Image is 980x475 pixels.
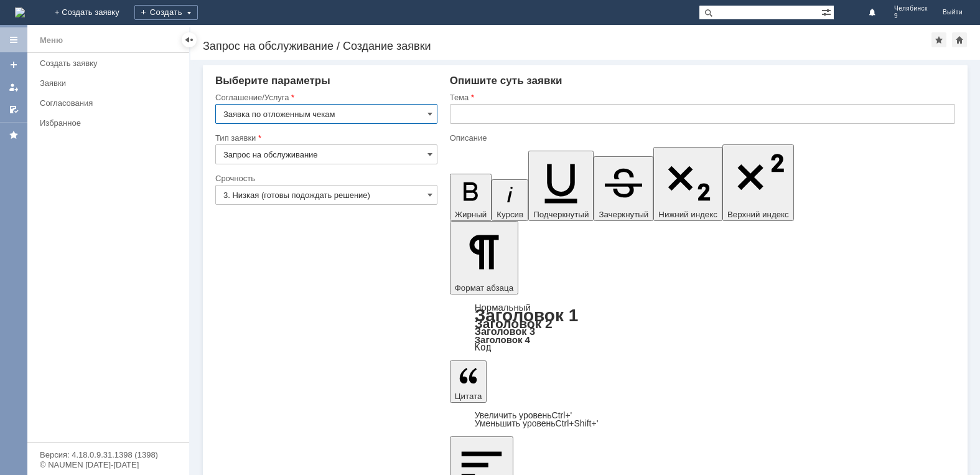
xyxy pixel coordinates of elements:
[4,100,24,120] a: Мои согласования
[727,210,789,219] span: Верхний индекс
[475,316,553,331] a: Заголовок 2
[492,179,528,221] button: Курсив
[552,410,572,420] span: Ctrl+'
[450,75,562,87] span: Опишите суть заявки
[4,55,24,75] a: Создать заявку
[215,134,435,142] div: Тип заявки
[40,451,177,459] div: Версия: 4.18.0.9.31.1398 (1398)
[450,93,953,101] div: Тема
[475,418,599,428] a: Decrease
[450,134,953,142] div: Описание
[599,210,648,219] span: Зачеркнутый
[15,7,25,17] img: logo
[952,32,967,47] div: Сделать домашней страницей
[40,33,63,48] div: Меню
[475,326,535,337] a: Заголовок 3
[821,6,834,17] span: Расширенный поиск
[894,12,928,20] span: 9
[475,342,492,353] a: Код
[475,306,579,325] a: Заголовок 1
[40,59,182,68] div: Создать заявку
[475,334,530,345] a: Заголовок 4
[722,144,794,221] button: Верхний индекс
[40,461,177,469] div: © NAUMEN [DATE]-[DATE]
[475,302,531,313] a: Нормальный
[450,221,518,294] button: Формат абзаца
[455,210,487,219] span: Жирный
[35,54,187,73] a: Создать заявку
[215,174,435,182] div: Срочность
[450,303,955,352] div: Формат абзаца
[215,75,330,87] span: Выберите параметры
[497,210,523,219] span: Курсив
[450,360,487,403] button: Цитата
[894,5,928,12] span: Челябинск
[215,93,435,101] div: Соглашение/Услуга
[203,40,931,52] div: Запрос на обслуживание / Создание заявки
[455,392,482,401] span: Цитата
[15,7,25,17] a: Перейти на домашнюю страницу
[533,210,589,219] span: Подчеркнутый
[35,93,187,113] a: Согласования
[134,5,198,20] div: Создать
[658,210,717,219] span: Нижний индекс
[455,283,513,293] span: Формат абзаца
[594,156,653,221] button: Зачеркнутый
[528,151,594,221] button: Подчеркнутый
[653,147,722,221] button: Нижний индекс
[35,73,187,93] a: Заявки
[40,98,182,108] div: Согласования
[475,410,572,420] a: Increase
[931,32,946,47] div: Добавить в избранное
[40,78,182,88] div: Заявки
[450,174,492,221] button: Жирный
[556,418,599,428] span: Ctrl+Shift+'
[450,412,955,428] div: Цитата
[182,32,197,47] div: Скрыть меню
[40,118,168,128] div: Избранное
[4,77,24,97] a: Мои заявки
